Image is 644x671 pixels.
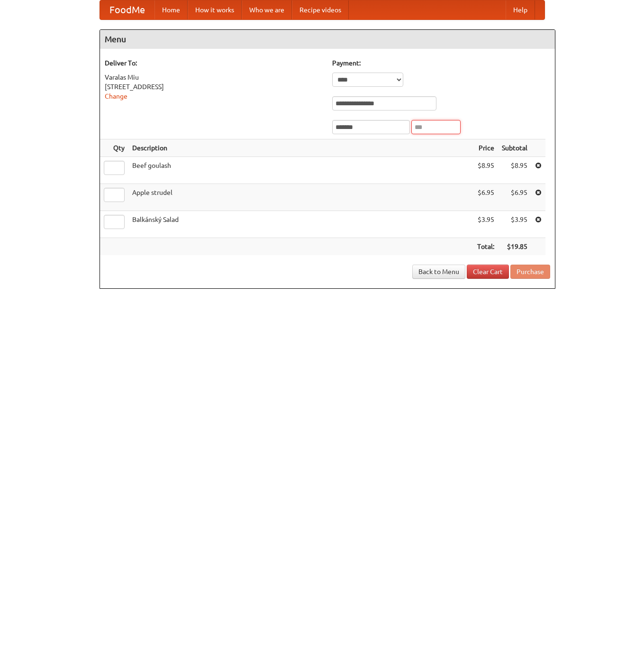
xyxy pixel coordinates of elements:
td: $3.95 [498,211,531,238]
td: $8.95 [473,157,498,184]
a: Change [105,92,127,100]
th: Subtotal [498,139,531,157]
td: $6.95 [498,184,531,211]
th: Price [473,139,498,157]
th: Total: [473,238,498,256]
td: $8.95 [498,157,531,184]
td: $3.95 [473,211,498,238]
div: Varalas Miu [105,73,323,82]
th: Description [128,139,473,157]
button: Purchase [510,265,550,279]
a: Home [154,0,188,19]
td: Balkánský Salad [128,211,473,238]
h5: Deliver To: [105,58,323,68]
h5: Payment: [332,58,550,68]
td: Apple strudel [128,184,473,211]
a: Clear Cart [467,265,509,279]
td: $6.95 [473,184,498,211]
div: [STREET_ADDRESS] [105,82,323,92]
h4: Menu [100,30,555,49]
th: $19.85 [498,238,531,256]
a: Back to Menu [412,265,465,279]
a: Recipe videos [292,0,349,19]
td: Beef goulash [128,157,473,184]
a: How it works [188,0,242,19]
a: FoodMe [100,0,154,19]
a: Help [506,0,535,19]
a: Who we are [242,0,292,19]
th: Qty [100,139,128,157]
